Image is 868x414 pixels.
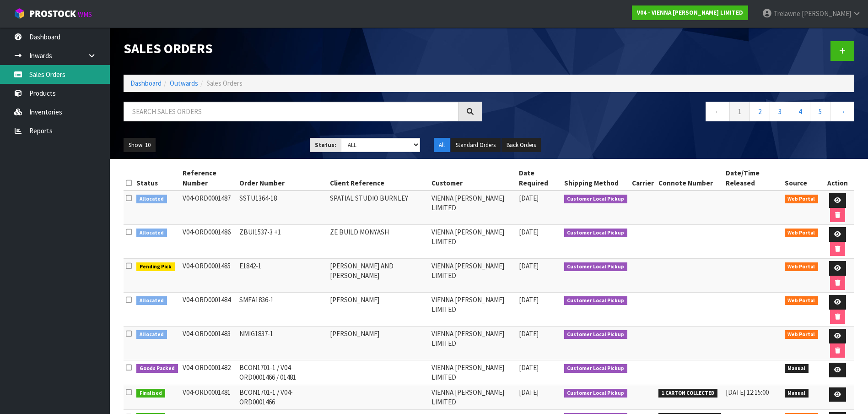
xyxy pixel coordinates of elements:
small: WMS [78,10,92,19]
td: [PERSON_NAME] [328,327,429,360]
span: Trelawne [774,9,800,18]
td: BCON1701-1 / V04-ORD0001466 / 01481 [237,360,328,385]
span: [DATE] [519,261,539,270]
span: Allocated [136,229,167,238]
span: Web Portal [785,229,819,238]
td: V04-ORD0001486 [180,225,237,259]
span: Allocated [136,330,167,339]
span: [DATE] [519,194,539,202]
span: [DATE] [519,329,539,338]
td: ZBUI1537-3 +1 [237,225,328,259]
span: Customer Local Pickup [564,389,628,398]
th: Connote Number [656,166,723,191]
a: 2 [749,102,770,121]
span: Customer Local Pickup [564,229,628,238]
td: [PERSON_NAME] AND [PERSON_NAME] [328,259,429,293]
span: [DATE] [519,388,539,397]
span: Finalised [136,389,165,398]
a: 1 [729,102,750,121]
th: Date/Time Released [723,166,782,191]
button: Standard Orders [451,138,501,153]
th: Carrier [630,166,656,191]
td: VIENNA [PERSON_NAME] LIMITED [429,225,517,259]
td: V04-ORD0001484 [180,293,237,327]
td: BCON1701-1 / V04-ORD0001466 [237,385,328,409]
td: SSTU1364-18 [237,191,328,225]
span: Manual [785,364,809,373]
td: VIENNA [PERSON_NAME] LIMITED [429,293,517,327]
th: Date Required [517,166,562,191]
button: All [434,138,450,153]
th: Customer [429,166,517,191]
a: 4 [790,102,810,121]
td: E1842-1 [237,259,328,293]
span: [DATE] [519,228,539,236]
td: NMIG1837-1 [237,327,328,360]
th: Shipping Method [562,166,630,191]
th: Reference Number [180,166,237,191]
td: V04-ORD0001481 [180,385,237,409]
th: Status [134,166,180,191]
td: SMEA1836-1 [237,293,328,327]
nav: Page navigation [496,102,855,124]
td: V04-ORD0001482 [180,360,237,385]
th: Order Number [237,166,328,191]
td: VIENNA [PERSON_NAME] LIMITED [429,259,517,293]
strong: Status: [315,141,336,149]
th: Action [820,166,854,191]
td: SPATIAL STUDIO BURNLEY [328,191,429,225]
span: Pending Pick [136,262,175,272]
span: 1 CARTON COLLECTED [658,389,717,398]
td: [PERSON_NAME] [328,293,429,327]
span: [DATE] 12:15:00 [726,388,769,397]
a: Outwards [170,79,198,87]
span: Web Portal [785,262,819,272]
th: Source [782,166,821,191]
button: Back Orders [501,138,541,153]
td: ZE BUILD MONYASH [328,225,429,259]
td: VIENNA [PERSON_NAME] LIMITED [429,191,517,225]
span: Web Portal [785,195,819,204]
h1: Sales Orders [124,41,482,56]
span: [DATE] [519,363,539,372]
td: VIENNA [PERSON_NAME] LIMITED [429,327,517,360]
td: V04-ORD0001485 [180,259,237,293]
span: Web Portal [785,330,819,339]
span: Customer Local Pickup [564,195,628,204]
a: ← [706,102,730,121]
span: Customer Local Pickup [564,364,628,373]
a: → [830,102,854,121]
a: Dashboard [130,79,162,87]
span: ProStock [29,8,76,20]
td: VIENNA [PERSON_NAME] LIMITED [429,385,517,409]
input: Search sales orders [124,102,458,121]
th: Client Reference [328,166,429,191]
td: VIENNA [PERSON_NAME] LIMITED [429,360,517,385]
span: [DATE] [519,295,539,304]
td: V04-ORD0001487 [180,191,237,225]
img: cube-alt.png [14,8,25,19]
span: Goods Packed [136,364,178,373]
strong: V04 - VIENNA [PERSON_NAME] LIMITED [637,9,743,16]
span: Allocated [136,195,167,204]
span: [PERSON_NAME] [802,9,851,18]
span: Customer Local Pickup [564,330,628,339]
a: 3 [770,102,790,121]
span: Allocated [136,296,167,305]
span: Customer Local Pickup [564,296,628,305]
td: V04-ORD0001483 [180,327,237,360]
button: Show: 10 [124,138,156,153]
span: Sales Orders [206,79,243,87]
span: Customer Local Pickup [564,262,628,272]
span: Manual [785,389,809,398]
span: Web Portal [785,296,819,305]
a: 5 [810,102,830,121]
